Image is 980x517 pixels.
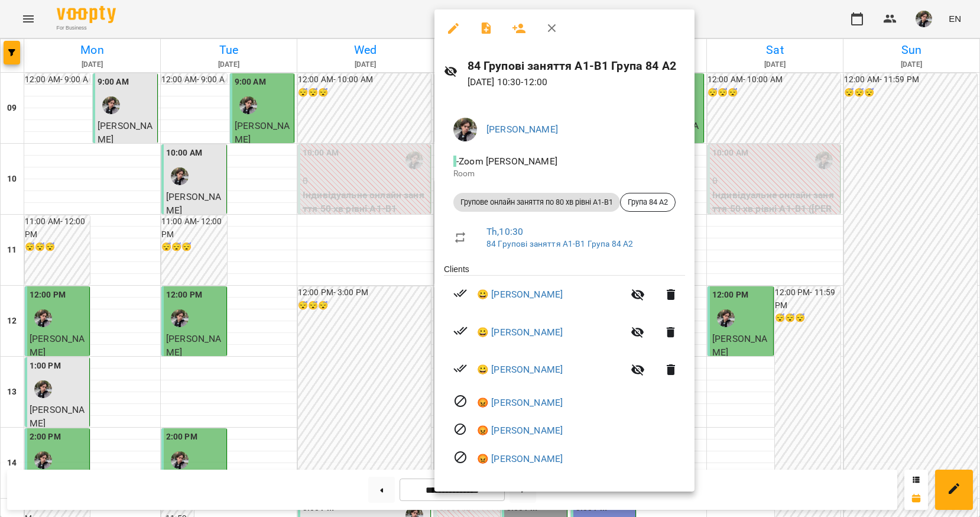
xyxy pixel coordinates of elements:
svg: Paid [453,361,468,376]
ul: Clients [444,263,685,477]
a: 😀 [PERSON_NAME] [477,287,563,302]
a: 84 Групові заняття А1-В1 Група 84 А2 [486,239,633,248]
h6: 84 Групові заняття А1-В1 Група 84 А2 [468,57,685,75]
img: 3324ceff06b5eb3c0dd68960b867f42f.jpeg [453,118,477,141]
a: 😡 [PERSON_NAME] [477,424,563,438]
a: [PERSON_NAME] [486,124,558,135]
div: Група 84 A2 [620,193,676,212]
svg: Visit canceled [453,394,468,408]
svg: Visit canceled [453,450,468,464]
span: - Zoom [PERSON_NAME] [453,156,560,167]
p: [DATE] 10:30 - 12:00 [468,75,685,89]
a: 😡 [PERSON_NAME] [477,452,563,466]
p: Room [453,168,676,180]
a: 😀 [PERSON_NAME] [477,325,563,340]
svg: Paid [453,286,468,300]
svg: Visit canceled [453,422,468,437]
a: 😀 [PERSON_NAME] [477,363,563,377]
span: Групове онлайн заняття по 80 хв рівні А1-В1 [453,197,620,208]
a: 😡 [PERSON_NAME] [477,396,563,410]
span: Група 84 A2 [621,197,675,208]
a: Th , 10:30 [486,226,523,237]
svg: Paid [453,324,468,338]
